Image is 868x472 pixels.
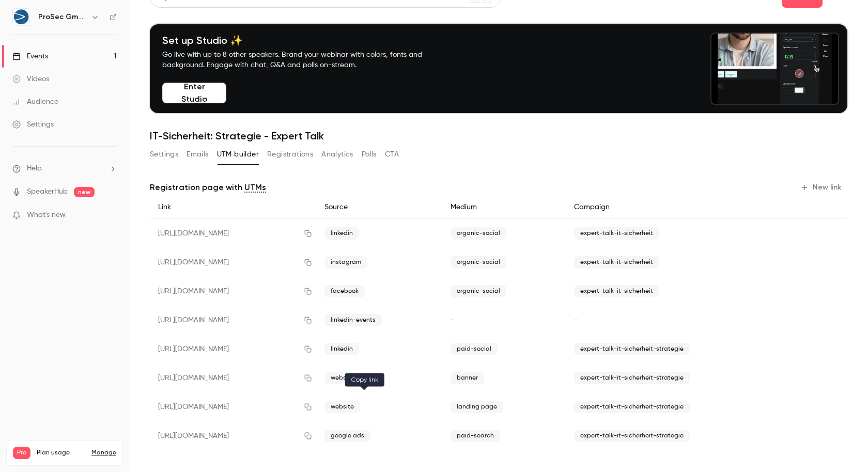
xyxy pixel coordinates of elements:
[150,306,316,335] div: [URL][DOMAIN_NAME]
[362,146,377,163] button: Polls
[244,181,266,194] a: UTMs
[316,196,442,219] div: Source
[150,364,316,392] div: [URL][DOMAIN_NAME]
[27,210,66,221] span: What's new
[150,277,316,306] div: [URL][DOMAIN_NAME]
[451,317,454,324] span: -
[27,163,42,174] span: Help
[451,256,506,269] span: organic-social
[385,146,399,163] button: CTA
[324,285,365,297] span: facebook
[91,449,116,457] a: Manage
[574,430,690,442] span: expert-talk-it-sicherheit-strategie
[324,401,360,413] span: website
[74,187,95,197] span: new
[321,146,353,163] button: Analytics
[574,372,690,384] span: expert-talk-it-sicherheit-strategie
[12,51,48,61] div: Events
[13,9,29,25] img: ProSec GmbH
[150,196,316,219] div: Link
[37,449,85,457] span: Plan usage
[162,83,226,103] button: Enter Studio
[566,196,791,219] div: Campaign
[574,227,659,240] span: expert-talk-it-sicherheit
[324,256,367,269] span: instagram
[162,34,446,46] h4: Set up Studio ✨
[324,314,382,326] span: linkedin-events
[574,401,690,413] span: expert-talk-it-sicherheit-strategie
[38,12,87,22] h6: ProSec GmbH
[150,421,316,450] div: [URL][DOMAIN_NAME]
[12,119,54,130] div: Settings
[162,50,446,70] p: Go live with up to 8 other speakers. Brand your webinar with colors, fonts and background. Engage...
[13,447,30,459] span: Pro
[324,430,370,442] span: google ads
[12,97,58,107] div: Audience
[150,335,316,364] div: [URL][DOMAIN_NAME]
[12,163,117,174] li: help-dropdown-opener
[150,248,316,277] div: [URL][DOMAIN_NAME]
[150,392,316,421] div: [URL][DOMAIN_NAME]
[451,227,506,240] span: organic-social
[574,285,659,297] span: expert-talk-it-sicherheit
[324,372,360,384] span: website
[187,146,208,163] button: Emails
[324,227,359,240] span: linkedin
[451,401,503,413] span: landing page
[574,317,578,324] span: -
[442,196,566,219] div: Medium
[451,430,500,442] span: paid-search
[574,256,659,269] span: expert-talk-it-sicherheit
[324,343,359,355] span: linkedin
[27,186,68,197] a: SpeakerHub
[217,146,259,163] button: UTM builder
[451,372,484,384] span: banner
[451,343,498,355] span: paid-social
[451,285,506,297] span: organic-social
[796,179,847,196] button: New link
[150,219,316,248] div: [URL][DOMAIN_NAME]
[150,130,847,142] h1: IT-Sicherheit: Strategie - Expert Talk
[150,146,178,163] button: Settings
[267,146,313,163] button: Registrations
[12,74,49,84] div: Videos
[150,181,266,194] p: Registration page with
[574,343,690,355] span: expert-talk-it-sicherheit-strategie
